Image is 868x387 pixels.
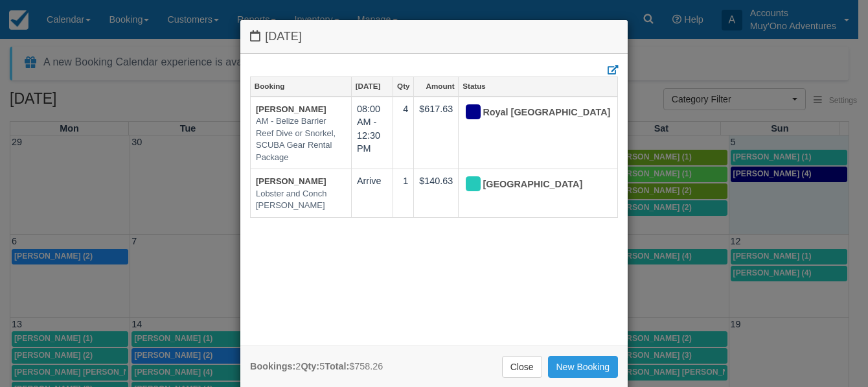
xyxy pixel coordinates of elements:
div: Royal [GEOGRAPHIC_DATA] [464,102,600,123]
td: Arrive [351,169,393,218]
a: Booking [251,77,351,95]
em: Lobster and Conch [PERSON_NAME] [256,188,346,212]
a: New Booking [548,356,619,378]
h4: [DATE] [250,30,618,43]
td: 1 [393,169,414,218]
td: 08:00 AM - 12:30 PM [351,97,393,169]
a: Close [502,356,542,378]
td: 4 [393,97,414,169]
td: $617.63 [414,97,459,169]
a: Amount [414,77,458,95]
strong: Total: [325,361,349,371]
div: [GEOGRAPHIC_DATA] [464,174,600,195]
strong: Qty: [301,361,319,371]
em: AM - Belize Barrier Reef Dive or Snorkel, SCUBA Gear Rental Package [256,115,346,163]
a: [PERSON_NAME] [256,176,326,186]
div: 2 5 $758.26 [250,360,383,373]
strong: Bookings: [250,361,295,371]
a: [DATE] [352,77,393,95]
a: Status [459,77,617,95]
a: Qty [393,77,413,95]
td: $140.63 [414,169,459,218]
a: [PERSON_NAME] [256,104,326,114]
